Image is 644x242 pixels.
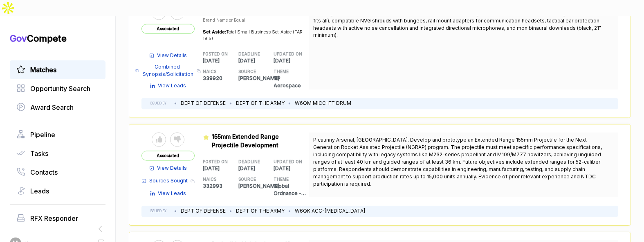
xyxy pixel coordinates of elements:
h5: UPDATED ON [274,51,296,58]
p: [DATE] [203,58,239,65]
h5: POSTED ON [203,51,226,58]
p: [DATE] [238,58,274,65]
h5: THEME [274,69,296,75]
p: 339920 [203,75,239,82]
a: Combined Synopsis/Solicitation [135,64,194,78]
span: RFX Responder [30,213,78,223]
h5: SOURCE [238,177,261,183]
span: Total Small Business Set-Aside (FAR 19.5) [203,29,303,42]
span: Associated [141,24,195,34]
li: DEPT OF THE ARMY [236,208,285,215]
h5: THEME [274,177,296,183]
a: Pipeline [16,130,99,140]
p: [DATE] [274,58,310,65]
a: Contacts [16,167,99,177]
p: [DATE] [274,165,310,173]
h5: NAICS [203,177,226,183]
li: DEPT OF THE ARMY [236,100,285,107]
span: Combined Synopsis/Solicitation [142,64,194,78]
span: Award Search [30,102,74,112]
span: Picatinny Arsenal, [GEOGRAPHIC_DATA]. Develop and prototype an Extended Range 155mm Projectile fo... [313,137,602,187]
h5: SOURCE [238,69,261,75]
p: [DATE] [238,165,274,173]
li: DEPT OF DEFENSE [181,100,226,107]
span: View Details [157,52,187,60]
a: RFX Responder [16,213,99,223]
li: W6QM MICC-FT DRUM [295,100,351,107]
p: 332993 [203,183,239,190]
span: Seeking 15 sets of NIJ IIIA and DEA-FBI standard ballistic helmets (high-cut, with rails, studs f... [313,10,610,38]
span: 155mm Extended Range Projectile Development [212,133,279,149]
h5: ISSUED BY [150,101,166,106]
span: Gov [10,33,27,44]
h5: ISSUED BY [150,209,166,214]
a: Matches [16,65,99,75]
a: Leads [16,186,99,196]
a: Tasks [16,149,99,158]
a: Award Search [16,102,99,112]
span: Tasks [30,149,48,158]
span: Brand Name or Equal [203,18,246,22]
span: Matches [30,65,56,75]
p: [PERSON_NAME] [238,75,274,82]
span: View Leads [158,82,186,90]
span: Associated [141,151,195,161]
span: Pipeline [30,130,55,140]
h5: UPDATED ON [274,159,296,165]
p: NP Aerospace [274,75,310,90]
span: Leads [30,186,49,196]
span: Opportunity Search [30,84,90,93]
span: Set Aside: [203,29,227,35]
a: Opportunity Search [16,84,99,93]
h1: Compete [10,33,105,44]
span: View Leads [158,190,186,198]
span: Contacts [30,167,58,177]
span: View Details [157,165,187,172]
h5: NAICS [203,69,226,75]
h5: POSTED ON [203,159,226,165]
p: Global Ordnance - Large Caliber [274,183,310,198]
span: Sources Sought [150,178,188,185]
a: Sources Sought [141,178,188,185]
h5: DEADLINE [238,51,261,58]
li: DEPT OF DEFENSE [181,208,226,215]
p: [DATE] [203,165,239,173]
li: W6QK ACC-[MEDICAL_DATA] [295,208,365,215]
h5: DEADLINE [238,159,261,165]
p: [PERSON_NAME] [238,183,274,190]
